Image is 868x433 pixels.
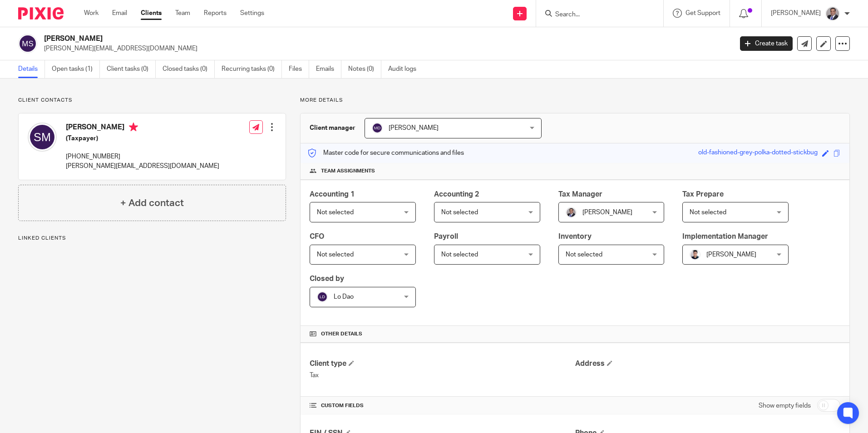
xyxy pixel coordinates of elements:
[141,9,162,18] a: Clients
[316,60,341,78] a: Emails
[222,60,282,78] a: Recurring tasks (0)
[582,209,632,216] span: [PERSON_NAME]
[566,251,602,258] span: Not selected
[388,60,423,78] a: Audit logs
[558,233,592,240] span: Inventory
[682,191,724,198] span: Tax Prepare
[18,60,45,78] a: Details
[204,9,227,18] a: Reports
[52,60,100,78] a: Open tasks (1)
[740,36,793,51] a: Create task
[18,7,64,20] img: Pixie
[334,294,354,300] span: Lo Dao
[289,60,309,78] a: Files
[434,191,479,198] span: Accounting 2
[112,9,127,18] a: Email
[28,123,57,152] img: svg%3E
[66,134,219,143] h5: (Taxpayer)
[66,152,219,161] p: [PHONE_NUMBER]
[44,34,590,44] h2: [PERSON_NAME]
[310,191,355,198] span: Accounting 1
[66,123,219,134] h4: [PERSON_NAME]
[441,251,478,258] span: Not selected
[558,191,602,198] span: Tax Manager
[18,34,37,53] img: svg%3E
[300,97,850,104] p: More details
[44,44,726,53] p: [PERSON_NAME][EMAIL_ADDRESS][DOMAIN_NAME]
[120,196,184,210] h4: + Add contact
[321,167,375,175] span: Team assignments
[66,162,219,171] p: [PERSON_NAME][EMAIL_ADDRESS][DOMAIN_NAME]
[698,148,818,158] div: old-fashioned-grey-polka-dotted-stickbug
[310,359,575,369] h4: Client type
[175,9,190,18] a: Team
[759,401,811,410] label: Show empty fields
[566,207,577,218] img: thumbnail_IMG_0720.jpg
[686,10,720,16] span: Get Support
[771,9,821,18] p: [PERSON_NAME]
[310,402,575,409] h4: CUSTOM FIELDS
[825,6,840,21] img: thumbnail_IMG_0720.jpg
[84,9,99,18] a: Work
[690,209,726,216] span: Not selected
[310,123,355,133] h3: Client manager
[310,275,344,282] span: Closed by
[389,125,439,131] span: [PERSON_NAME]
[682,233,768,240] span: Implementation Manager
[706,251,756,258] span: [PERSON_NAME]
[18,97,286,104] p: Client contacts
[575,359,840,369] h4: Address
[107,60,156,78] a: Client tasks (0)
[163,60,215,78] a: Closed tasks (0)
[129,123,138,132] i: Primary
[310,371,575,380] p: Tax
[317,291,328,302] img: svg%3E
[317,251,354,258] span: Not selected
[554,11,636,19] input: Search
[372,123,383,133] img: svg%3E
[348,60,381,78] a: Notes (0)
[321,330,362,338] span: Other details
[310,233,324,240] span: CFO
[240,9,264,18] a: Settings
[307,148,464,157] p: Master code for secure communications and files
[317,209,354,216] span: Not selected
[690,249,700,260] img: IMG_0272.png
[18,235,286,242] p: Linked clients
[441,209,478,216] span: Not selected
[434,233,458,240] span: Payroll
